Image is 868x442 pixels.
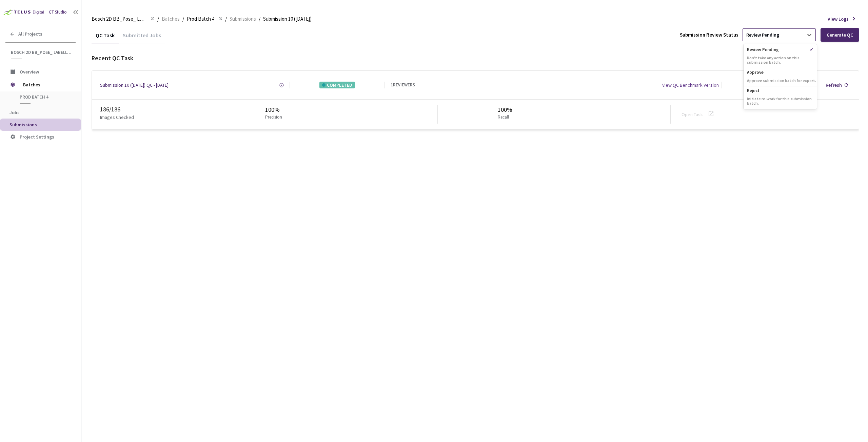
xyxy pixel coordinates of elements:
a: Submissions [228,15,257,22]
div: Review Pending [746,32,779,38]
p: Precision [265,114,282,121]
span: ✓ [810,47,817,52]
span: Submissions [230,15,256,23]
div: GT Studio [49,9,67,16]
li: / [182,15,184,23]
span: Submission 10 ([DATE]) [263,15,312,23]
div: 186 / 186 [100,105,205,114]
div: COMPLETED [319,82,355,88]
div: Refresh [826,82,842,88]
p: Recall [498,114,510,121]
p: Review Pending [744,45,817,52]
p: Initiate re-work for this submission batch. [744,97,817,105]
p: Approve submission batch for export. [744,78,817,83]
div: 100% [265,105,285,114]
span: Bosch 2D BB_Pose_ Labelling (2025) [92,15,146,23]
div: Recent QC Task [92,54,859,63]
div: QC Task [92,32,119,43]
div: 1 REVIEWERS [391,82,415,88]
div: Submitted Jobs [119,32,165,43]
span: View Logs [828,16,849,22]
span: Jobs [9,109,20,115]
p: Images Checked [100,114,134,121]
span: Bosch 2D BB_Pose_ Labelling (2025) [11,49,72,55]
div: View QC Benchmark Version [662,82,719,88]
p: Approve [744,68,817,75]
span: Batches [162,15,180,23]
p: Don't take any action on this submission batch. [744,56,817,64]
span: Prod Batch 4 [20,94,70,100]
li: / [225,15,227,23]
p: Reject [744,86,817,93]
span: Overview [20,69,39,75]
span: Submissions [9,122,37,128]
span: Project Settings [20,134,54,140]
div: Generate QC [827,32,853,38]
span: Batches [23,78,70,91]
li: / [157,15,159,23]
div: 100% [498,105,512,114]
a: Batches [160,15,181,22]
span: All Projects [18,31,42,37]
li: / [259,15,260,23]
a: Submission 10 ([DATE]) QC - [DATE] [100,82,169,88]
div: Submission Review Status [680,31,738,38]
span: Prod Batch 4 [187,15,214,23]
a: Open Task [682,111,703,118]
